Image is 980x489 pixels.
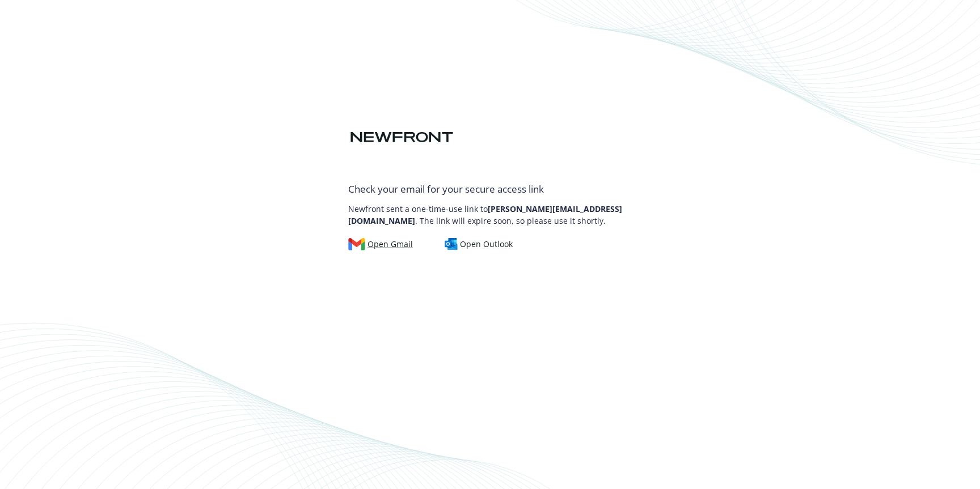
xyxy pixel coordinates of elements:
[348,203,622,226] b: [PERSON_NAME][EMAIL_ADDRESS][DOMAIN_NAME]
[348,127,455,147] img: Newfront logo
[348,238,413,250] div: Open Gmail
[445,238,458,250] img: outlook-logo.svg
[348,197,632,227] p: Newfront sent a one-time-use link to . The link will expire soon, so please use it shortly.
[348,182,632,197] div: Check your email for your secure access link
[348,238,422,250] a: Open Gmail
[445,238,522,250] a: Open Outlook
[348,238,365,250] img: gmail-logo.svg
[445,238,513,250] div: Open Outlook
